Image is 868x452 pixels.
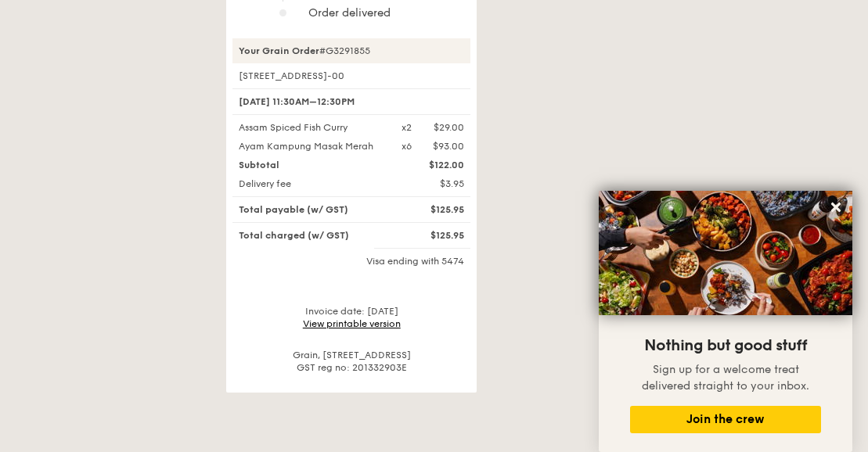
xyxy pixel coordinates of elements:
[392,178,474,190] div: $3.95
[434,121,464,134] div: $29.00
[232,349,470,374] div: Grain, [STREET_ADDRESS] GST reg no: 201332903E
[402,140,412,152] div: x6
[229,121,392,134] div: Assam Spiced Fish Curry
[392,159,474,171] div: $122.00
[402,121,412,134] div: x2
[229,159,392,171] div: Subtotal
[599,191,852,315] img: DSC07876-Edit02-Large.jpeg
[392,203,474,216] div: $125.95
[232,88,470,115] div: [DATE] 11:30AM–12:30PM
[642,363,809,393] span: Sign up for a welcome treat delivered straight to your inbox.
[229,229,392,242] div: Total charged (w/ GST)
[232,70,470,82] div: [STREET_ADDRESS]-00
[433,140,464,152] div: $93.00
[630,406,821,433] button: Join the crew
[644,336,807,355] span: Nothing but good stuff
[823,195,848,220] button: Close
[303,318,401,329] a: View printable version
[239,45,319,56] strong: Your Grain Order
[392,229,474,242] div: $125.95
[232,305,470,330] div: Invoice date: [DATE]
[232,38,470,63] div: #G3291855
[229,140,392,152] div: Ayam Kampung Masak Merah
[239,204,348,215] span: Total payable (w/ GST)
[308,6,391,20] span: Order delivered
[232,255,470,267] div: Visa ending with 5474
[229,178,392,190] div: Delivery fee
